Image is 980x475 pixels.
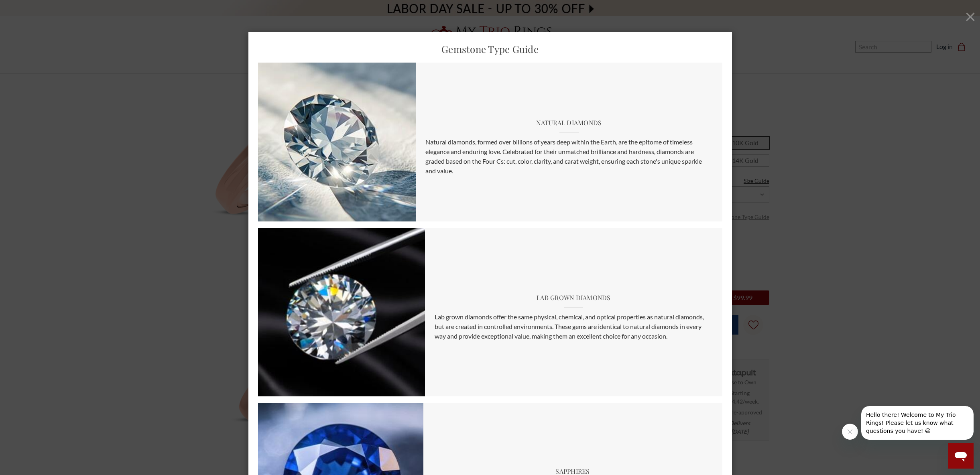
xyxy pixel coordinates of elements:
[842,424,858,440] iframe: Close message
[258,63,416,221] img: Natural Diamonds
[425,118,712,128] h6: Natural diamonds
[264,42,716,56] h5: Gemstone Type Guide
[425,137,712,176] p: Natural diamonds, formed over billions of years deep within the Earth, are the epitome of timeles...
[435,312,712,341] p: Lab grown diamonds offer the same physical, chemical, and optical properties as natural diamonds,...
[861,406,974,440] iframe: Message from company
[948,443,974,469] iframe: Button to launch messaging window
[258,228,425,396] img: Lab Grown Diamonds
[435,293,712,302] h6: Lab grown diamonds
